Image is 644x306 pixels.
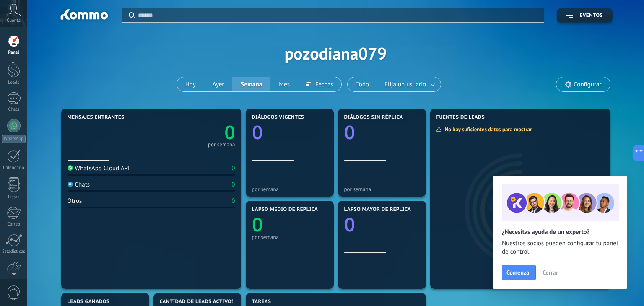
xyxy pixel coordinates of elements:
[344,186,420,192] div: por semana
[232,77,270,91] button: Semana
[252,207,318,213] span: Lapso medio de réplica
[579,13,602,18] span: Eventos
[252,114,304,120] span: Diálogos vigentes
[204,77,233,91] button: Ayer
[68,182,73,187] img: Chats
[344,114,403,120] span: Diálogos sin réplica
[68,299,110,305] span: Leads ganados
[231,197,235,205] div: 0
[2,107,26,112] div: Chats
[2,50,26,55] div: Panel
[543,270,558,275] span: Cerrar
[344,207,411,213] span: Lapso mayor de réplica
[502,239,618,256] span: Nuestros socios pueden configurar tu panel de control.
[2,222,26,227] div: Correo
[298,77,341,91] button: Fechas
[252,119,263,145] text: 0
[252,186,327,192] div: por semana
[2,135,26,143] div: WhatsApp
[2,80,26,86] div: Leads
[7,18,21,23] span: Cuenta
[224,119,235,145] text: 0
[2,165,26,171] div: Calendario
[68,181,90,189] div: Chats
[68,197,82,205] div: Otros
[502,228,618,236] h2: ¿Necesitas ayuda de un experto?
[177,77,204,91] button: Hoy
[436,126,538,133] div: No hay suficientes datos para mostrar
[252,212,263,237] text: 0
[231,164,235,172] div: 0
[344,119,355,145] text: 0
[348,77,377,91] button: Todo
[574,81,601,88] span: Configurar
[270,77,298,91] button: Mes
[2,249,26,254] div: Estadísticas
[160,299,235,305] span: Cantidad de leads activos
[68,114,125,120] span: Mensajes entrantes
[502,265,536,280] button: Comenzar
[436,114,485,120] span: Fuentes de leads
[377,77,441,91] button: Elija un usuario
[344,212,355,237] text: 0
[231,181,235,189] div: 0
[506,270,531,275] span: Comenzar
[208,143,235,147] div: por semana
[68,165,73,171] img: WhatsApp Cloud API
[383,79,428,90] span: Elija un usuario
[68,164,130,172] div: WhatsApp Cloud API
[252,234,327,240] div: por semana
[539,266,561,279] button: Cerrar
[2,194,26,200] div: Listas
[151,119,235,145] a: 0
[252,299,271,305] span: Tareas
[557,8,612,23] button: Eventos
